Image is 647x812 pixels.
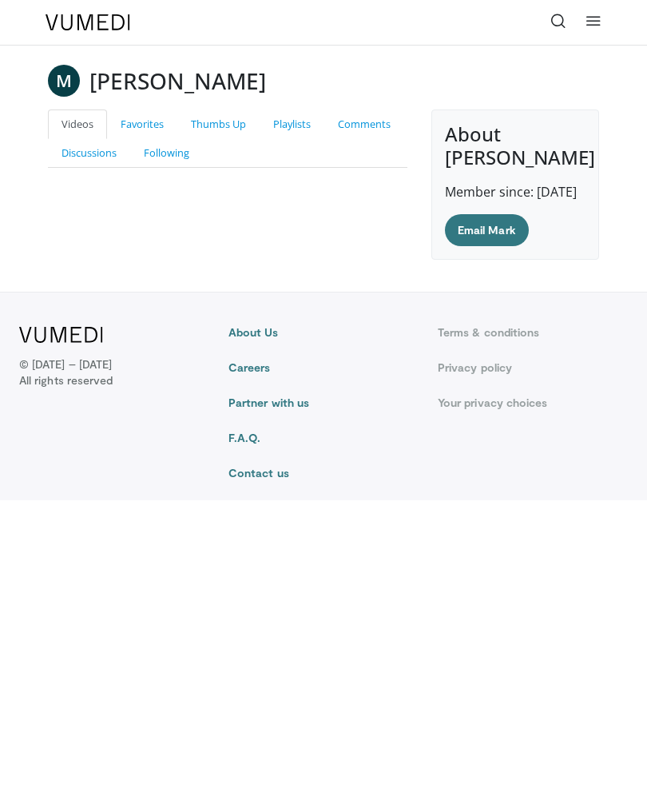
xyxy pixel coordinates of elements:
[228,395,419,411] a: Partner with us
[89,65,266,97] h3: [PERSON_NAME]
[19,356,113,388] p: © [DATE] – [DATE]
[324,109,404,139] a: Comments
[130,138,203,168] a: Following
[48,109,107,139] a: Videos
[19,372,113,388] span: All rights reserved
[177,109,260,139] a: Thumbs Up
[438,360,628,376] a: Privacy policy
[228,324,419,340] a: About Us
[228,360,419,376] a: Careers
[228,465,419,481] a: Contact us
[228,430,419,446] a: F.A.Q.
[445,182,585,201] p: Member since: [DATE]
[445,123,585,169] h4: About [PERSON_NAME]
[438,324,628,340] a: Terms & conditions
[19,327,103,343] img: VuMedi Logo
[48,65,80,97] a: M
[438,395,628,411] a: Your privacy choices
[260,109,324,139] a: Playlists
[48,138,130,168] a: Discussions
[46,14,130,30] img: VuMedi Logo
[107,109,177,139] a: Favorites
[445,214,529,246] a: Email Mark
